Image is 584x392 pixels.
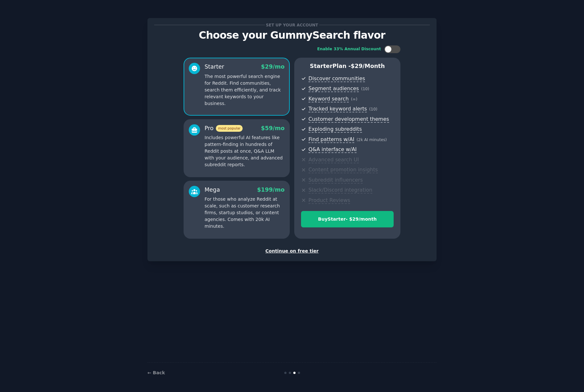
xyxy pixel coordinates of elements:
p: For those who analyze Reddit at scale, such as customer research firms, startup studios, or conte... [205,196,285,230]
span: Exploding subreddits [308,126,362,133]
span: Subreddit influencers [308,177,363,184]
span: $ 29 /mo [261,63,285,70]
span: Find patterns w/AI [308,136,354,143]
span: $ 29 /month [351,63,385,69]
div: Pro [205,124,243,132]
div: Mega [205,186,220,194]
p: Starter Plan - [301,62,394,70]
div: Continue on free tier [154,248,430,254]
p: Includes powerful AI features like pattern-finding in hundreds of Reddit posts at once, Q&A LLM w... [205,134,285,168]
button: BuyStarter- $29/month [301,211,394,227]
span: Q&A interface w/AI [308,146,357,153]
span: Tracked keyword alerts [308,106,367,112]
span: Slack/Discord integration [308,187,372,194]
span: Set up your account [265,22,319,28]
span: $ 199 /mo [257,186,285,193]
a: ← Back [147,370,165,375]
span: ( 2k AI minutes ) [357,138,387,142]
span: ( ∞ ) [351,97,357,101]
span: Product Reviews [308,197,350,204]
div: Enable 33% Annual Discount [317,46,381,52]
span: Customer development themes [308,116,389,123]
span: Advanced search UI [308,157,359,163]
span: Discover communities [308,75,365,82]
span: most popular [216,125,243,132]
span: Segment audiences [308,85,359,92]
div: Starter [205,63,224,71]
span: Content promotion insights [308,167,378,173]
span: Keyword search [308,96,349,102]
div: Buy Starter - $ 29 /month [301,216,393,223]
span: ( 10 ) [369,107,377,111]
span: ( 10 ) [361,87,369,91]
span: $ 59 /mo [261,125,285,131]
p: Choose your GummySearch flavor [154,30,430,41]
p: The most powerful search engine for Reddit. Find communities, search them efficiently, and track ... [205,73,285,107]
